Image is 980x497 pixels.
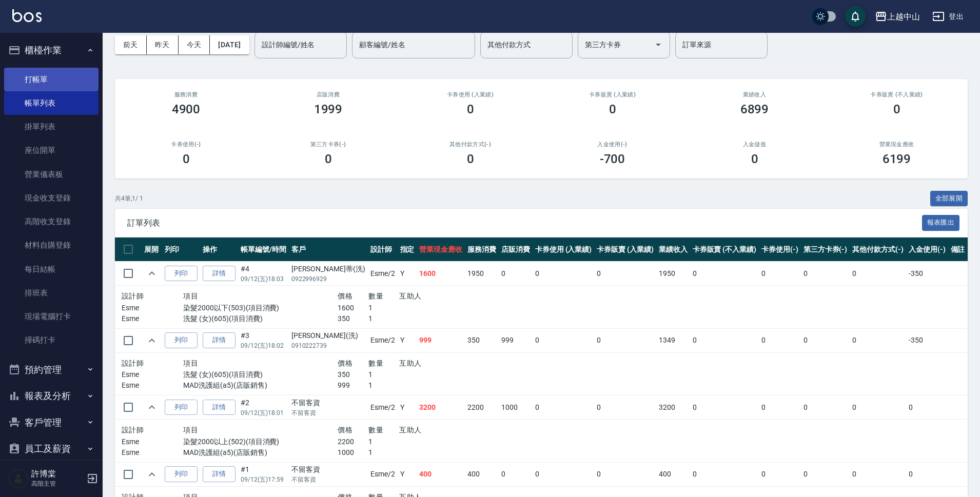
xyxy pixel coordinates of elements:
td: 0 [499,462,533,486]
span: 項目 [183,359,198,367]
h3: 6199 [883,152,911,166]
button: Open [650,36,667,53]
td: 3200 [417,395,465,420]
h2: 卡券販賣 (入業績) [554,91,671,98]
p: Esme [122,380,183,391]
td: 0 [690,395,759,420]
td: 350 [465,328,499,352]
td: 0 [594,395,656,420]
span: 互助人 [399,359,421,367]
th: 列印 [162,237,200,262]
th: 業績收入 [656,237,690,262]
p: MAD洗護組(a5)(店販銷售) [183,380,338,391]
img: Logo [12,9,42,22]
button: 預約管理 [4,356,99,383]
td: 2200 [465,395,499,420]
td: -350 [906,262,948,286]
span: 設計師 [122,292,144,300]
p: Esme [122,303,183,313]
div: [PERSON_NAME]蒂(洗) [291,264,365,274]
button: 列印 [165,266,198,282]
p: 1 [368,447,399,458]
td: 3200 [656,395,690,420]
td: 0 [594,462,656,486]
a: 營業儀表板 [4,163,99,186]
span: 設計師 [122,359,144,367]
button: 客戶管理 [4,409,99,436]
a: 材料自購登錄 [4,233,99,257]
p: 1 [368,380,399,391]
img: Person [8,468,29,489]
th: 客戶 [289,237,368,262]
button: 列印 [165,332,198,348]
h2: 第三方卡券(-) [269,141,387,148]
td: 0 [594,262,656,286]
td: 400 [656,462,690,486]
button: expand row [144,266,160,281]
th: 操作 [200,237,238,262]
span: 數量 [368,292,383,300]
h3: 1999 [314,102,343,116]
td: 400 [465,462,499,486]
p: 0922996929 [291,274,365,284]
span: 數量 [368,359,383,367]
div: [PERSON_NAME](洗) [291,330,365,341]
h3: 0 [893,102,900,116]
span: 互助人 [399,426,421,434]
div: 不留客資 [291,397,365,408]
th: 備註 [948,237,968,262]
th: 營業現金應收 [417,237,465,262]
p: 共 4 筆, 1 / 1 [115,194,143,203]
td: 0 [759,395,801,420]
a: 掃碼打卡 [4,328,99,352]
td: 0 [801,462,850,486]
td: 999 [499,328,533,352]
p: 1 [368,303,399,313]
p: Esme [122,436,183,447]
th: 展開 [142,237,162,262]
h2: 卡券使用 (入業績) [411,91,529,98]
button: 全部展開 [930,191,968,207]
td: 0 [690,328,759,352]
h5: 許博棠 [31,469,84,479]
th: 其他付款方式(-) [850,237,906,262]
p: Esme [122,369,183,380]
td: 0 [850,462,906,486]
button: 上越中山 [871,6,924,27]
h3: 0 [183,152,190,166]
th: 設計師 [368,237,398,262]
button: expand row [144,333,160,348]
button: 前天 [115,35,147,54]
p: 09/12 (五) 18:03 [241,274,286,284]
span: 價格 [338,292,352,300]
p: 350 [338,313,368,324]
td: 0 [533,462,595,486]
td: Y [398,328,417,352]
h2: 入金儲值 [696,141,813,148]
a: 詳情 [203,332,236,348]
td: #2 [238,395,289,420]
td: 1000 [499,395,533,420]
td: 0 [801,328,850,352]
span: 項目 [183,426,198,434]
button: 列印 [165,466,198,482]
p: 09/12 (五) 17:59 [241,475,286,484]
th: 服務消費 [465,237,499,262]
p: 高階主管 [31,479,84,488]
a: 詳情 [203,466,236,482]
td: 1950 [656,262,690,286]
h2: 其他付款方式(-) [411,141,529,148]
a: 排班表 [4,281,99,305]
td: 0 [759,328,801,352]
p: 染髮2000以上(502)(項目消費) [183,436,338,447]
button: 員工及薪資 [4,435,99,462]
div: 不留客資 [291,464,365,475]
td: 999 [417,328,465,352]
button: 今天 [179,35,210,54]
p: 1 [368,436,399,447]
a: 高階收支登錄 [4,210,99,233]
button: 櫃檯作業 [4,37,99,64]
td: Y [398,395,417,420]
td: Y [398,462,417,486]
td: Esme /2 [368,328,398,352]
